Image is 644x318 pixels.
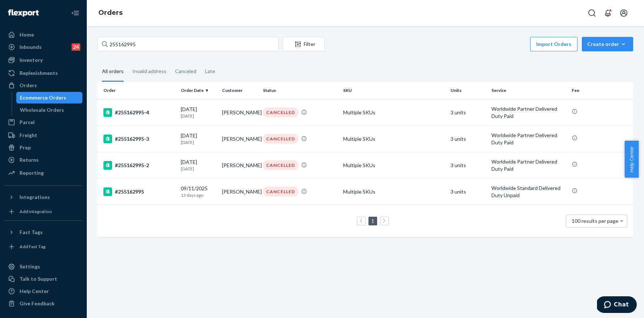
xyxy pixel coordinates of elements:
div: 09/11/2025 [181,185,216,198]
a: Add Integration [4,206,82,217]
td: 3 units [448,126,489,152]
div: Parcel [20,119,35,126]
img: Flexport logo [8,9,39,17]
th: Service [489,82,569,99]
div: CANCELLED [263,107,298,117]
th: Status [260,82,340,99]
th: Order Date [178,82,219,99]
div: CANCELLED [263,187,298,196]
div: Inventory [20,56,43,64]
a: Page 1 is your current page [370,218,376,224]
button: Integrations [4,191,82,203]
a: Home [4,29,82,41]
button: Create order [582,37,633,51]
a: Orders [98,9,123,17]
div: Wholesale Orders [20,106,64,114]
a: Reporting [4,167,82,179]
p: 13 days ago [181,192,216,198]
td: Multiple SKUs [340,126,447,152]
div: Invalid address [132,62,166,81]
a: Settings [4,261,82,272]
a: Add Fast Tag [4,241,82,253]
div: #255162995-3 [103,135,175,143]
td: Multiple SKUs [340,178,447,205]
div: Freight [20,132,37,139]
div: Add Integration [20,208,52,215]
a: Help Center [4,285,82,297]
button: Filter [283,37,325,51]
th: Units [448,82,489,99]
p: [DATE] [181,166,216,172]
span: 100 results per page [572,218,618,224]
iframe: Opens a widget where you can chat to one of our agents [597,296,637,314]
div: [DATE] [181,106,216,119]
div: Settings [20,263,40,270]
a: Replenishments [4,67,82,79]
th: Fee [569,82,633,99]
a: Wholesale Orders [16,104,83,116]
a: Ecommerce Orders [16,92,83,103]
a: Orders [4,80,82,91]
div: Customer [222,87,257,93]
div: [DATE] [181,132,216,145]
td: 3 units [448,178,489,205]
div: CANCELLED [263,134,298,144]
div: Canceled [175,62,196,81]
td: [PERSON_NAME] [219,126,260,152]
td: [PERSON_NAME] [219,152,260,178]
p: [DATE] [181,113,216,119]
p: Worldwide Partner Delivered Duty Paid [491,105,566,120]
button: Open account menu [617,6,631,20]
button: Open notifications [601,6,615,20]
div: Returns [20,156,39,164]
a: Prep [4,142,82,153]
div: Filter [283,41,324,48]
div: Give Feedback [20,300,55,307]
div: Ecommerce Orders [20,94,66,101]
input: Search orders [98,37,278,51]
div: Inbounds [20,43,42,51]
button: Import Orders [530,37,577,51]
a: Freight [4,130,82,141]
p: Worldwide Partner Delivered Duty Paid [491,158,566,173]
div: Reporting [20,169,44,177]
div: Help Center [20,288,49,295]
div: All orders [102,62,124,82]
th: SKU [340,82,447,99]
p: Worldwide Partner Delivered Duty Paid [491,132,566,146]
div: CANCELLED [263,160,298,170]
th: Order [98,82,178,99]
button: Close Navigation [68,6,82,20]
div: Fast Tags [20,229,43,236]
td: [PERSON_NAME] [219,99,260,126]
td: [PERSON_NAME] [219,178,260,205]
button: Fast Tags [4,226,82,238]
ol: breadcrumbs [93,3,128,24]
a: Parcel [4,116,82,128]
button: Open Search Box [585,6,599,20]
div: #255162995-2 [103,161,175,170]
td: 3 units [448,99,489,126]
td: 3 units [448,152,489,178]
p: [DATE] [181,139,216,145]
div: Home [20,31,34,38]
button: Help Center [624,141,639,178]
td: Multiple SKUs [340,152,447,178]
div: Create order [587,41,628,48]
td: Multiple SKUs [340,99,447,126]
p: Worldwide Standard Delivered Duty Unpaid [491,185,566,199]
div: #255162995 [103,187,175,196]
a: Returns [4,154,82,166]
div: Integrations [20,194,50,201]
div: Late [205,62,215,81]
button: Give Feedback [4,298,82,309]
div: Add Fast Tag [20,243,46,250]
div: Orders [20,82,37,89]
div: #255162995-4 [103,108,175,117]
a: Inbounds24 [4,41,82,53]
a: Inventory [4,54,82,66]
div: Replenishments [20,69,58,77]
div: Talk to Support [20,275,57,283]
div: Prep [20,144,31,151]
